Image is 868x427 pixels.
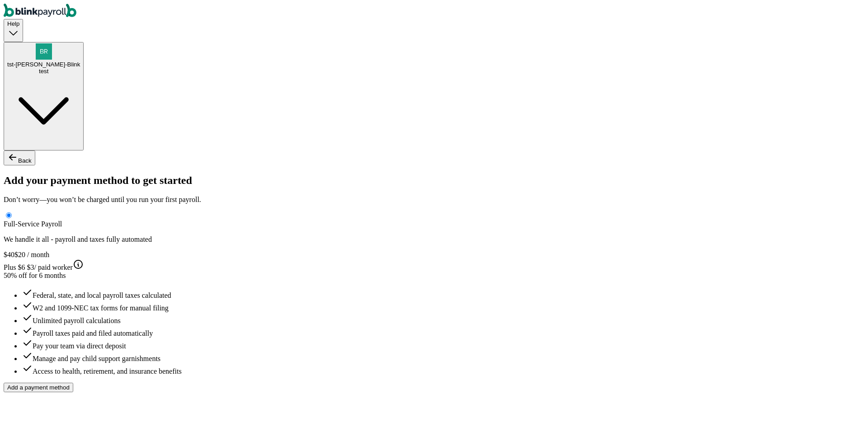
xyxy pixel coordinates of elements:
span: $20 / month [14,251,49,258]
span: Payroll taxes paid and filed automatically [33,329,153,337]
span: W2 and 1099-NEC tax forms for manual filing [33,304,169,312]
span: Unlimited payroll calculations [33,317,121,324]
span: Full-Service Payroll [4,220,62,228]
nav: Global [4,4,864,19]
span: Help [7,20,19,27]
span: $ 40 [4,251,14,258]
button: Add a payment method [4,383,73,392]
span: tst-[PERSON_NAME]-Blink [7,61,80,68]
span: Pay your team via direct deposit [33,342,126,350]
h2: Add your payment method to get started [4,174,864,187]
div: radio-group [4,211,864,375]
p: We handle it all - payroll and taxes fully automated [4,235,864,244]
button: Help [4,19,23,42]
p: Don’t worry—you won’t be charged until you run your first payroll. [4,196,864,204]
span: 50% off for 6 months [4,272,66,279]
span: Manage and pay child support garnishments [33,355,160,362]
div: test [7,68,80,75]
span: Plus $ 3 / paid worker [4,263,73,271]
span: Federal, state, and local payroll taxes calculated [33,291,171,299]
span: Access to health, retirement, and insurance benefits [33,367,182,375]
button: tst-[PERSON_NAME]-Blinktest [4,42,84,150]
span: $ 6 [18,263,25,271]
input: Full-Service Payroll [6,212,12,218]
button: Back [4,150,35,165]
iframe: Chat Widget [717,329,868,427]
